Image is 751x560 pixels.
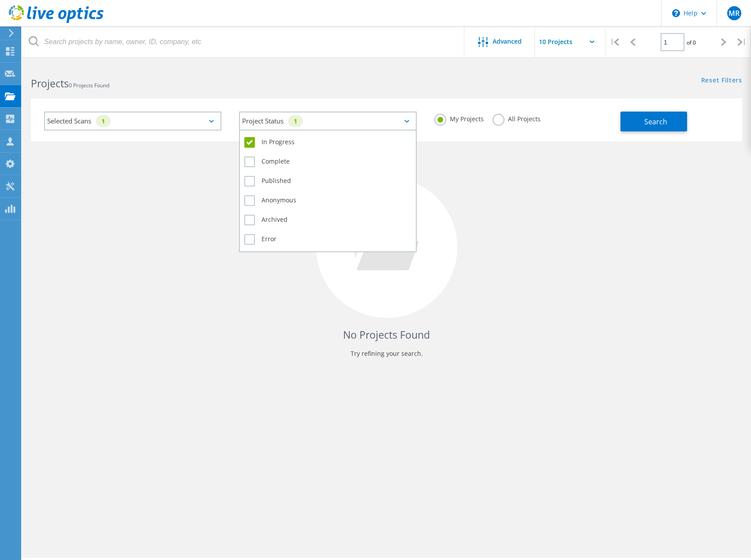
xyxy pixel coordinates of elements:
p: Try refining your search. [40,347,733,361]
label: In Progress [244,137,411,148]
label: Archived [244,215,411,225]
label: Published [244,176,411,187]
span: MR [729,10,740,17]
span: Search [644,117,667,127]
button: Search [620,112,687,131]
div: Project Status [239,112,416,131]
label: My Projects [434,114,484,122]
div: Selected Scans [44,112,221,131]
span: 0 Projects Found [69,82,109,89]
span: of 0 [687,39,696,46]
div: 1 [96,115,111,127]
input: Search projects by name, owner, ID, company, etc [22,26,465,57]
svg: \n [672,9,680,17]
h4: No Projects Found [40,328,733,342]
b: Projects [31,76,69,90]
div: 1 [288,115,303,127]
label: Complete [244,157,411,167]
a: Reset Filters [701,77,742,85]
div: | [605,26,624,58]
label: Error [244,234,411,245]
label: Anonymous [244,195,411,206]
label: All Projects [493,114,541,122]
a: Live Optics Dashboard [9,19,104,25]
div: | [733,26,751,58]
span: Advanced [493,38,522,45]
